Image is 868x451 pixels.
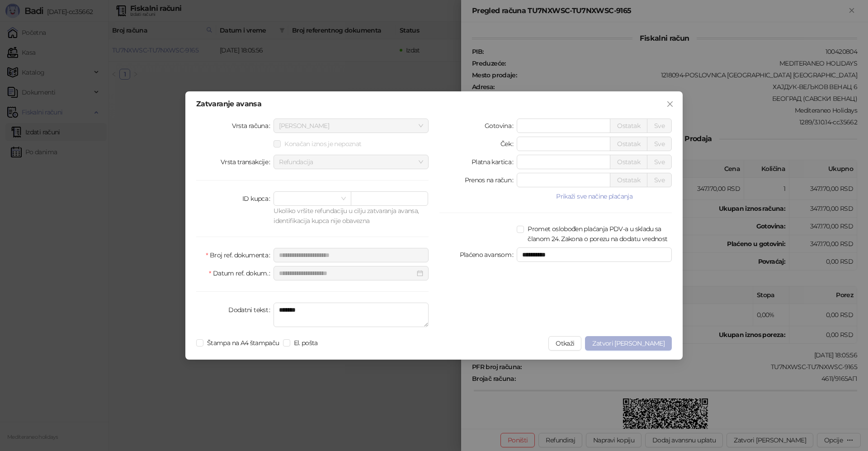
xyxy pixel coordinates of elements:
button: Prikaži sve načine plaćanja [517,191,672,202]
label: Dodatni tekst [228,303,274,317]
button: Sve [647,137,672,151]
label: ID kupca [242,191,274,206]
span: El. pošta [290,338,321,348]
span: close [666,100,674,108]
span: Refundacija [279,155,423,169]
span: Štampa na A4 štampaču [203,338,283,348]
div: Zatvaranje avansa [196,100,672,108]
label: Plaćeno avansom [460,247,517,262]
label: Platna kartica [472,155,517,169]
input: Broj ref. dokumenta [274,248,429,262]
button: Close [663,97,677,111]
button: Sve [647,119,672,133]
button: Ostatak [610,119,647,133]
label: Broj ref. dokumenta [206,248,274,262]
label: Vrsta transakcije [221,155,274,169]
label: Ček [500,137,517,151]
div: Ukoliko vršite refundaciju u cilju zatvaranja avansa, identifikacija kupca nije obavezna [274,206,429,226]
span: Avans [279,119,423,133]
label: Datum ref. dokum. [209,266,274,280]
input: Datum ref. dokum. [279,268,415,278]
button: Sve [647,173,672,187]
span: Zatvori [663,100,677,108]
button: Otkaži [548,336,581,351]
button: Ostatak [610,173,647,187]
button: Ostatak [610,155,647,169]
span: Konačan iznos je nepoznat [281,139,365,149]
span: Zatvori [PERSON_NAME] [592,339,665,347]
label: Vrsta računa [232,119,274,133]
button: Sve [647,155,672,169]
button: Ostatak [610,137,647,151]
button: Zatvori [PERSON_NAME] [585,336,672,351]
span: Promet oslobođen plaćanja PDV-a u skladu sa članom 24. Zakona o porezu na dodatu vrednost [524,224,672,244]
label: Prenos na račun [465,173,517,187]
label: Gotovina [485,119,517,133]
textarea: Dodatni tekst [274,303,429,327]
